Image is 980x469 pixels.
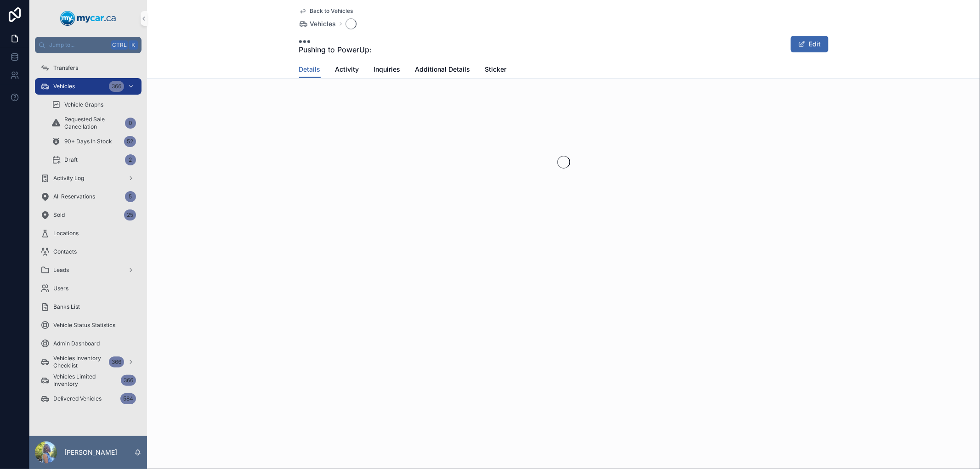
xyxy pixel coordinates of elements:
[299,44,372,55] span: Pushing to PowerUp:
[374,61,401,79] a: Inquiries
[335,65,359,74] span: Activity
[111,40,128,50] span: Ctrl
[53,373,117,388] span: Vehicles Limited Inventory
[310,7,353,15] span: Back to Vehicles
[53,175,84,182] span: Activity Log
[29,53,147,419] div: scrollable content
[35,299,142,315] a: Banks List
[125,118,136,129] div: 0
[35,243,142,260] a: Contacts
[53,193,95,200] span: All Reservations
[35,170,142,186] a: Activity Log
[35,60,142,76] a: Transfers
[485,65,507,74] span: Sticker
[35,390,142,407] a: Delivered Vehicles584
[109,356,124,367] div: 366
[46,96,142,113] a: Vehicle Graphs
[53,322,115,329] span: Vehicle Status Statistics
[53,285,68,292] span: Users
[109,81,124,92] div: 366
[53,248,77,255] span: Contacts
[121,375,136,386] div: 366
[64,448,117,457] p: [PERSON_NAME]
[53,340,100,347] span: Admin Dashboard
[53,83,75,90] span: Vehicles
[130,41,137,49] span: K
[124,209,136,220] div: 25
[46,152,142,168] a: Draft2
[299,19,336,28] a: Vehicles
[64,101,103,108] span: Vehicle Graphs
[791,36,828,52] button: Edit
[374,65,401,74] span: Inquiries
[35,372,142,389] a: Vehicles Limited Inventory366
[53,64,78,72] span: Transfers
[125,154,136,165] div: 2
[124,136,136,147] div: 52
[35,317,142,333] a: Vehicle Status Statistics
[35,188,142,205] a: All Reservations5
[35,354,142,370] a: Vehicles Inventory Checklist366
[53,303,80,311] span: Banks List
[35,280,142,297] a: Users
[46,115,142,131] a: Requested Sale Cancellation0
[49,41,108,49] span: Jump to...
[485,61,507,79] a: Sticker
[53,395,102,402] span: Delivered Vehicles
[299,61,321,79] a: Details
[53,266,69,274] span: Leads
[120,393,136,404] div: 584
[35,262,142,278] a: Leads
[415,61,470,79] a: Additional Details
[64,138,112,145] span: 90+ Days In Stock
[64,156,78,164] span: Draft
[35,78,142,95] a: Vehicles366
[415,65,470,74] span: Additional Details
[53,355,105,369] span: Vehicles Inventory Checklist
[35,335,142,352] a: Admin Dashboard
[35,225,142,242] a: Locations
[64,116,121,130] span: Requested Sale Cancellation
[299,7,353,15] a: Back to Vehicles
[299,65,321,74] span: Details
[35,207,142,223] a: Sold25
[125,191,136,202] div: 5
[60,11,116,26] img: App logo
[46,133,142,150] a: 90+ Days In Stock52
[310,19,336,28] span: Vehicles
[335,61,359,79] a: Activity
[35,37,142,53] button: Jump to...CtrlK
[53,211,65,219] span: Sold
[53,230,79,237] span: Locations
